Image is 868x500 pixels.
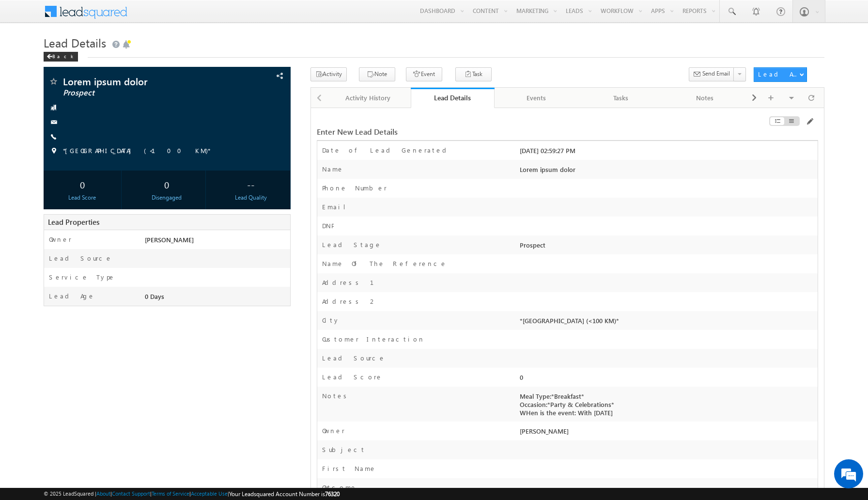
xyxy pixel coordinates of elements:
[322,259,447,268] label: Name Of The Reference
[520,427,569,435] span: [PERSON_NAME]
[418,93,488,102] div: Lead Details
[322,240,382,249] label: Lead Stage
[322,373,383,381] label: Lead Score
[63,88,217,98] span: Prospect
[322,426,345,435] label: Owner
[322,184,387,192] label: Phone Number
[130,175,203,193] div: 0
[325,490,340,498] span: 76320
[322,391,350,400] label: Notes
[517,165,818,178] div: Lorem ipsum dolor
[322,445,366,454] label: Subject
[579,88,663,108] a: Tasks
[142,292,290,305] div: 0 Days
[758,70,799,78] div: Lead Actions
[517,240,818,254] div: Prospect
[215,175,287,193] div: --
[44,51,83,60] a: Back
[671,92,739,104] div: Notes
[520,392,614,417] span: Meal Type:*Breakfast* Occasion:*Party & Celebrations* WHen is the event: With [DATE]
[49,254,112,263] label: Lead Source
[96,490,110,497] a: About
[152,490,189,497] a: Terms of Service
[322,278,386,287] label: Address 1
[49,273,115,281] label: Service Type
[46,175,119,193] div: 0
[334,92,402,104] div: Activity History
[145,235,194,244] span: [PERSON_NAME]
[689,67,734,81] button: Send Email
[44,35,106,50] span: Lead Details
[322,165,344,173] label: Name
[663,88,747,108] a: Notes
[502,92,570,104] div: Events
[49,235,72,244] label: Owner
[63,146,210,156] span: *[GEOGRAPHIC_DATA] (<100 KM)*
[229,490,340,498] span: Your Leadsquared Account Number is
[359,67,395,81] button: Note
[322,203,353,211] label: Email
[322,335,425,344] label: Customer Interaction
[455,67,492,81] button: Task
[48,217,99,227] span: Lead Properties
[44,489,340,499] span: © 2025 LeadSquared | | | | |
[517,373,818,386] div: 0
[411,88,495,108] a: Lead Details
[46,193,119,202] div: Lead Score
[702,69,730,78] span: Send Email
[322,146,450,155] label: Date of Lead Generated
[322,483,357,492] label: Outcome
[317,127,647,136] div: Enter New Lead Details
[322,464,376,473] label: First Name
[326,88,411,108] a: Activity History
[63,77,217,86] span: Lorem ipsum dolor
[215,193,287,202] div: Lead Quality
[49,292,95,300] label: Lead Age
[191,490,228,497] a: Acceptable Use
[322,221,334,230] label: DNP
[754,67,807,82] button: Lead Actions
[587,92,654,104] div: Tasks
[322,297,377,306] label: Address 2
[130,193,203,202] div: Disengaged
[310,67,347,81] button: Activity
[495,88,579,108] a: Events
[517,146,818,159] div: [DATE] 02:59:27 PM
[322,316,340,325] label: City
[44,52,78,62] div: Back
[517,316,818,329] div: *[GEOGRAPHIC_DATA] (<100 KM)*
[112,490,150,497] a: Contact Support
[406,67,442,81] button: Event
[322,354,386,362] label: Lead Source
